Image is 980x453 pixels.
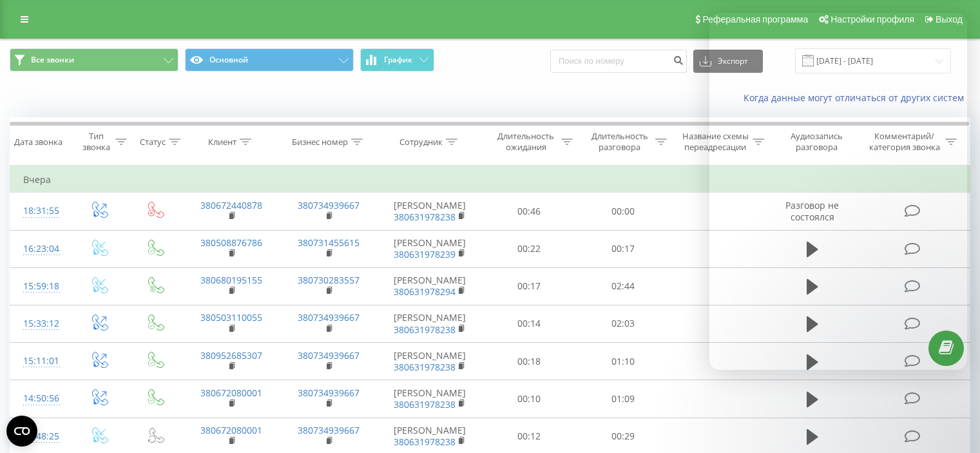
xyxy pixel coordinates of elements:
[378,193,483,230] td: [PERSON_NAME]
[576,267,669,305] td: 02:44
[394,436,456,448] a: 380631978238
[292,137,348,148] div: Бизнес номер
[576,193,669,230] td: 00:00
[200,424,262,436] a: 380672080001
[23,274,57,299] div: 15:59:18
[394,361,456,373] a: 380631978238
[394,248,456,260] a: 380631978239
[298,199,360,211] a: 380734939667
[31,55,74,65] span: Все звонки
[483,193,576,230] td: 00:46
[200,311,262,323] a: 380503110055
[483,343,576,380] td: 00:18
[378,230,483,267] td: [PERSON_NAME]
[378,380,483,418] td: [PERSON_NAME]
[936,380,967,411] iframe: Intercom live chat
[399,137,443,148] div: Сотрудник
[576,230,669,267] td: 00:17
[200,387,262,399] a: 380672080001
[10,167,970,193] td: Вчера
[10,48,178,72] button: Все звонки
[185,48,354,72] button: Основной
[709,13,967,370] iframe: Intercom live chat
[14,137,62,148] div: Дата звонка
[550,50,687,73] input: Поиск по номеру
[200,236,262,249] a: 380508876786
[298,236,360,249] a: 380731455615
[494,131,559,153] div: Длительность ожидания
[576,343,669,380] td: 01:10
[23,311,57,336] div: 15:33:12
[23,349,57,374] div: 15:11:01
[23,424,57,449] div: 14:48:25
[140,137,166,148] div: Статус
[682,131,749,153] div: Название схемы переадресации
[483,267,576,305] td: 00:17
[394,323,456,336] a: 380631978238
[588,131,652,153] div: Длительность разговора
[23,198,57,224] div: 18:31:55
[208,137,236,148] div: Клиент
[693,50,763,73] button: Экспорт
[298,274,360,286] a: 380730283557
[81,131,111,153] div: Тип звонка
[298,387,360,399] a: 380734939667
[394,285,456,298] a: 380631978294
[378,267,483,305] td: [PERSON_NAME]
[483,380,576,418] td: 00:10
[200,349,262,361] a: 380952685307
[360,48,434,72] button: График
[298,311,360,323] a: 380734939667
[384,55,412,64] span: График
[483,230,576,267] td: 00:22
[23,386,57,411] div: 14:50:56
[483,305,576,342] td: 00:14
[200,274,262,286] a: 380680195155
[394,211,456,223] a: 380631978238
[23,236,57,262] div: 16:23:04
[378,343,483,380] td: [PERSON_NAME]
[394,398,456,410] a: 380631978238
[298,424,360,436] a: 380734939667
[298,349,360,361] a: 380734939667
[378,305,483,342] td: [PERSON_NAME]
[6,416,37,447] button: Open CMP widget
[702,14,808,24] span: Реферальная программа
[200,199,262,211] a: 380672440878
[576,305,669,342] td: 02:03
[576,380,669,418] td: 01:09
